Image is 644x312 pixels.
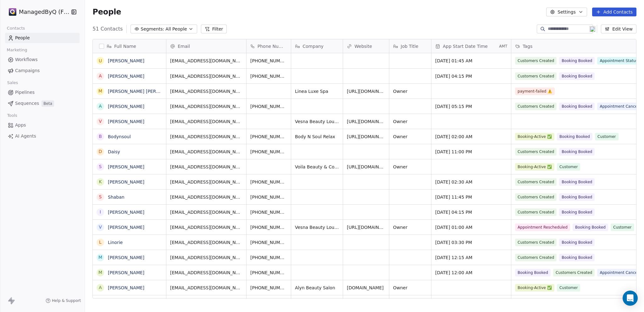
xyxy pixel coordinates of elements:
[98,88,102,94] div: M
[99,163,102,170] div: S
[170,73,242,79] span: [EMAIL_ADDRESS][DOMAIN_NAME]
[108,179,144,184] a: [PERSON_NAME]
[247,39,291,53] div: Phone Number
[515,284,554,292] span: Booking-Active ✅
[559,254,595,261] span: Booking Booked
[573,224,608,231] span: Booking Booked
[559,193,595,201] span: Booking Booked
[515,178,557,186] span: Customers Created
[559,72,595,80] span: Booking Booked
[559,239,595,246] span: Booking Booked
[92,7,121,17] span: People
[170,164,242,170] span: [EMAIL_ADDRESS][DOMAIN_NAME]
[108,164,144,169] a: [PERSON_NAME]
[559,208,595,216] span: Booking Booked
[435,254,507,261] span: [DATE] 12:15 AM
[443,43,488,49] span: App Start Date Time
[108,104,144,109] a: [PERSON_NAME]
[295,118,339,125] span: Vesna Beauty Lounge
[108,240,123,245] a: Linorie
[389,39,431,53] div: Job Title
[515,163,554,171] span: Booking-Active ✅
[250,133,287,140] span: [PHONE_NUMBER]
[559,57,595,65] span: Booking Booked
[99,148,102,155] div: D
[435,149,507,155] span: [DATE] 11:00 PM
[108,285,144,290] a: [PERSON_NAME]
[15,100,39,107] span: Sequences
[170,209,242,215] span: [EMAIL_ADDRESS][DOMAIN_NAME]
[435,103,507,110] span: [DATE] 05:15 PM
[557,284,580,292] span: Customer
[19,8,69,16] span: ManagedByQ (FZE)
[435,224,507,230] span: [DATE] 01:00 AM
[99,239,102,246] div: L
[170,194,242,200] span: [EMAIL_ADDRESS][DOMAIN_NAME]
[435,269,507,276] span: [DATE] 12:00 AM
[108,134,131,139] a: Bodynsoul
[250,224,287,230] span: [PHONE_NUMBER]
[515,239,557,246] span: Customers Created
[303,43,324,49] span: Company
[435,133,507,140] span: [DATE] 02:00 AM
[52,298,81,303] span: Help & Support
[92,25,123,33] span: 51 Contacts
[515,208,557,216] span: Customers Created
[250,73,287,79] span: [PHONE_NUMBER]
[515,269,551,276] span: Booking Booked
[393,164,427,170] span: Owner
[108,74,144,79] a: [PERSON_NAME]
[99,58,102,64] div: U
[93,53,166,299] div: grid
[250,209,287,215] span: [PHONE_NUMBER]
[170,224,242,230] span: [EMAIL_ADDRESS][DOMAIN_NAME]
[515,224,570,231] span: Appointment Rescheduled
[295,133,339,140] span: Body N Soul Relax
[354,43,372,49] span: Website
[4,24,28,33] span: Contacts
[393,224,427,230] span: Owner
[46,298,81,303] a: Help & Support
[99,224,102,230] div: V
[5,33,80,43] a: People
[435,179,507,185] span: [DATE] 02:30 AM
[170,133,242,140] span: [EMAIL_ADDRESS][DOMAIN_NAME]
[347,164,396,169] a: [URL][DOMAIN_NAME]
[170,285,242,291] span: [EMAIL_ADDRESS][DOMAIN_NAME]
[4,111,20,120] span: Tools
[515,254,557,261] span: Customers Created
[15,56,38,63] span: Workflows
[611,224,634,231] span: Customer
[295,88,339,94] span: Linea Luxe Spa
[499,44,507,49] span: AMT
[8,7,67,17] button: ManagedByQ (FZE)
[108,210,144,215] a: [PERSON_NAME]
[291,39,343,53] div: Company
[108,58,144,63] a: [PERSON_NAME]
[393,285,427,291] span: Owner
[170,118,242,125] span: [EMAIL_ADDRESS][DOMAIN_NAME]
[250,285,287,291] span: [PHONE_NUMBER]
[515,103,557,110] span: Customers Created
[557,163,580,171] span: Customer
[108,89,182,94] a: [PERSON_NAME] [PERSON_NAME]
[515,57,557,65] span: Customers Created
[15,89,35,96] span: Pipelines
[170,239,242,246] span: [EMAIL_ADDRESS][DOMAIN_NAME]
[99,103,102,110] div: A
[347,225,396,230] a: [URL][DOMAIN_NAME]
[141,26,164,32] span: Segments:
[435,73,507,79] span: [DATE] 04:15 PM
[5,54,80,65] a: Workflows
[515,88,555,95] span: payment-failed ⚠️
[108,119,144,124] a: [PERSON_NAME]
[250,149,287,155] span: [PHONE_NUMBER]
[295,285,339,291] span: Alyn Beauty Salon
[515,133,554,140] span: Booking-Active ✅
[15,133,36,139] span: AI Agents
[435,239,507,246] span: [DATE] 03:30 PM
[4,78,21,88] span: Sales
[523,43,532,49] span: Tags
[4,45,30,55] span: Marketing
[250,254,287,261] span: [PHONE_NUMBER]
